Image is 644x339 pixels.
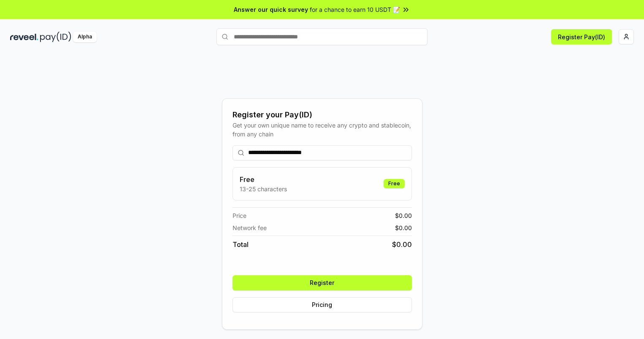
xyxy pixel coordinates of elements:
[10,32,38,42] img: reveel_dark
[233,223,267,232] span: Network fee
[73,32,97,42] div: Alpha
[395,211,412,220] span: $ 0.00
[395,223,412,232] span: $ 0.00
[233,109,412,121] div: Register your Pay(ID)
[233,121,412,138] div: Get your own unique name to receive any crypto and stablecoin, from any chain
[551,29,612,44] button: Register Pay(ID)
[240,184,287,193] p: 13-25 characters
[310,5,400,14] span: for a chance to earn 10 USDT 📝
[240,174,287,184] h3: Free
[233,211,246,220] span: Price
[234,5,308,14] span: Answer our quick survey
[233,275,412,290] button: Register
[384,179,405,188] div: Free
[392,239,412,250] span: $ 0.00
[233,297,412,312] button: Pricing
[40,32,71,42] img: pay_id
[233,239,249,250] span: Total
